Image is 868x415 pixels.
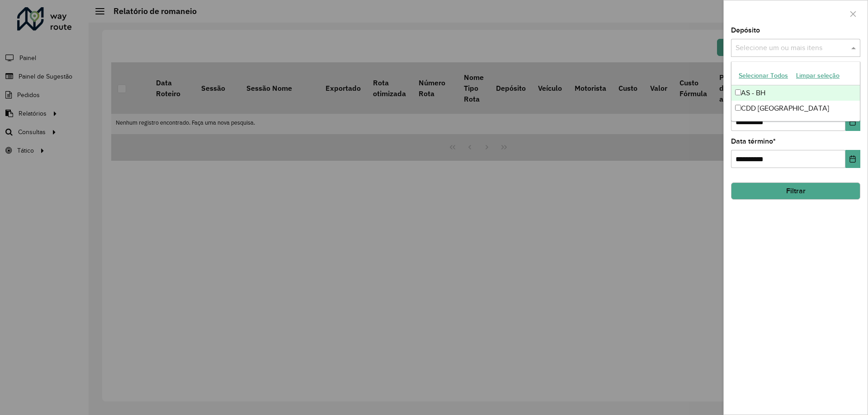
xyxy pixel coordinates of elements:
button: Filtrar [731,182,860,200]
ng-dropdown-panel: Options list [731,61,860,121]
div: CDD [GEOGRAPHIC_DATA] [731,101,860,116]
div: AS - BH [731,85,860,101]
button: Choose Date [845,113,860,131]
button: Limpar seleção [792,69,844,83]
label: Data término [731,136,776,147]
label: Depósito [731,25,760,36]
button: Choose Date [845,150,860,168]
button: Selecionar Todos [735,69,792,83]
